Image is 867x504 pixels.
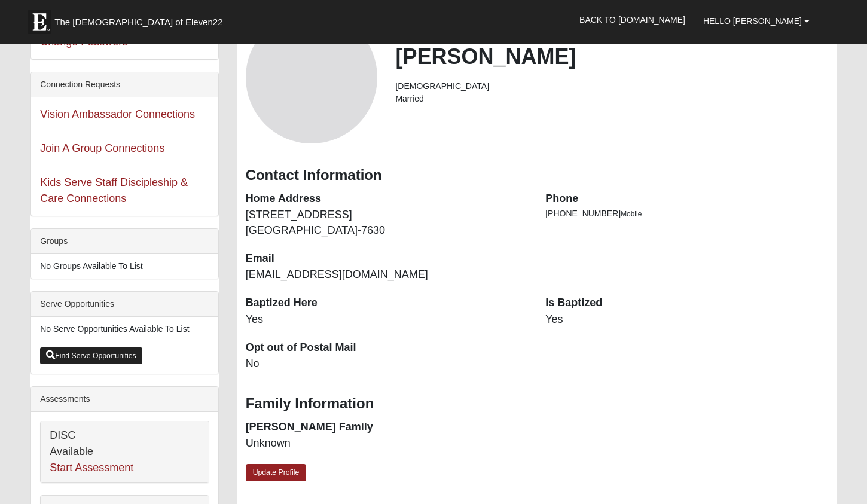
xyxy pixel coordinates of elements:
div: DISC Available [41,421,208,482]
li: Married [395,93,827,105]
dt: Phone [545,191,828,207]
a: Back to [DOMAIN_NAME] [570,5,694,35]
dt: Opt out of Postal Mail [246,340,528,356]
h3: Contact Information [246,167,828,184]
dt: Is Baptized [545,295,828,311]
a: Start Assessment [50,462,133,474]
li: No Groups Available To List [31,254,218,279]
a: View Fullsize Photo [246,11,378,143]
li: [DEMOGRAPHIC_DATA] [395,80,827,93]
span: Mobile [621,210,642,218]
dt: [PERSON_NAME] Family [246,420,528,435]
a: Kids Serve Staff Discipleship & Care Connections [40,176,188,204]
dd: [EMAIL_ADDRESS][DOMAIN_NAME] [246,267,528,283]
div: Connection Requests [31,72,218,97]
span: The [DEMOGRAPHIC_DATA] of Eleven22 [54,16,222,28]
dt: Email [246,251,528,267]
a: The [DEMOGRAPHIC_DATA] of Eleven22 [22,4,261,34]
dd: Unknown [246,436,528,451]
div: Serve Opportunities [31,292,218,317]
dd: [STREET_ADDRESS] [GEOGRAPHIC_DATA]-7630 [246,207,528,238]
img: Eleven22 logo [28,10,51,34]
a: Update Profile [246,464,307,481]
dt: Home Address [246,191,528,207]
dd: Yes [545,312,828,328]
h2: [PERSON_NAME] [395,44,827,69]
div: Groups [31,229,218,254]
span: Hello [PERSON_NAME] [703,16,802,26]
li: [PHONE_NUMBER] [545,207,828,220]
dd: Yes [246,312,528,328]
li: No Serve Opportunities Available To List [31,317,218,341]
a: Join A Group Connections [40,142,164,154]
div: Assessments [31,387,218,412]
a: Find Serve Opportunities [40,347,142,364]
a: Hello [PERSON_NAME] [694,6,819,36]
h3: Family Information [246,395,828,413]
dd: No [246,356,528,372]
dt: Baptized Here [246,295,528,311]
a: Vision Ambassador Connections [40,108,195,120]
